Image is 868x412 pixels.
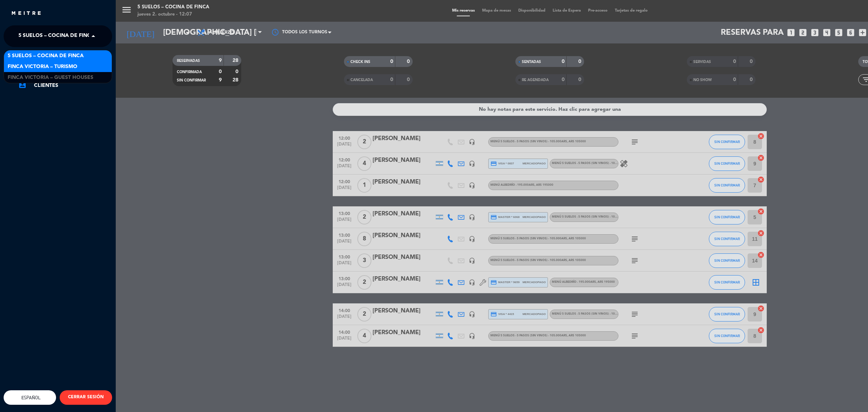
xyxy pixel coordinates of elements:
img: MEITRE [11,11,42,16]
span: Español [20,395,41,400]
span: FINCA VICTORIA – TURISMO [8,63,77,71]
span: 5 SUELOS – COCINA DE FINCA [18,29,94,44]
span: FINCA VICTORIA – GUEST HOUSES [8,73,93,82]
button: CERRAR SESIÓN [60,390,112,405]
i: account_box [18,80,27,89]
a: account_boxClientes [18,81,112,90]
span: 5 SUELOS – COCINA DE FINCA [8,52,84,60]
